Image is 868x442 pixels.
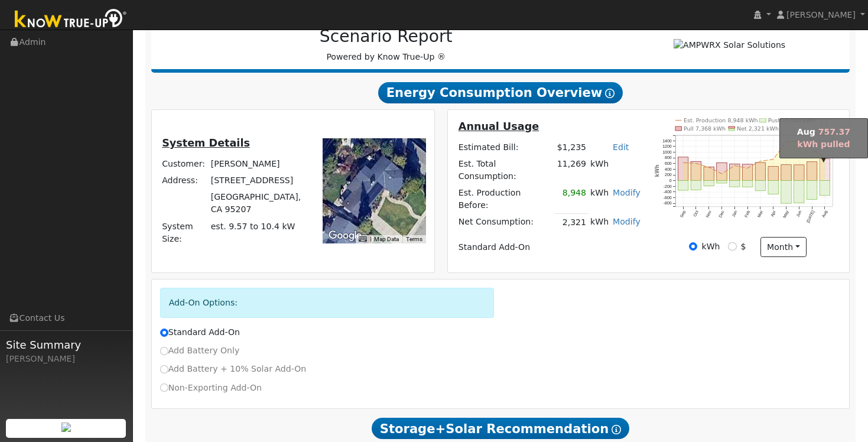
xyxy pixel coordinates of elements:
[708,167,710,168] circle: onclick=""
[160,218,209,247] td: System Size:
[555,155,588,184] td: 11,269
[820,180,830,195] rect: onclick=""
[781,165,791,181] rect: onclick=""
[555,214,588,231] td: 2,321
[6,337,126,353] span: Site Summary
[160,156,209,173] td: Customer:
[456,185,555,214] td: Est. Production Before:
[807,162,817,181] rect: onclick=""
[160,347,168,355] input: Add Battery Only
[157,27,615,63] div: Powered by Know True-Up ®
[160,326,240,339] label: Standard Add-On
[456,239,642,256] td: Standard Add-On
[721,173,723,175] circle: onclick=""
[737,125,779,132] text: Net 2,321 kWh
[730,180,740,187] rect: onclick=""
[9,6,133,33] img: Know True-Up
[786,10,856,19] span: [PERSON_NAME]
[678,157,688,180] rect: onclick=""
[209,156,310,173] td: [PERSON_NAME]
[669,178,672,183] text: 0
[374,235,399,243] button: Map Data
[684,125,726,132] text: Pull 7,368 kWh
[732,210,738,217] text: Jan
[6,353,126,365] div: [PERSON_NAME]
[821,210,829,219] text: Aug
[806,210,816,223] text: [DATE]
[741,240,746,253] label: $
[664,190,672,194] text: -400
[768,117,815,123] text: Push -5,046 kWh
[695,162,697,164] circle: onclick=""
[209,189,310,218] td: [GEOGRAPHIC_DATA], CA 95207
[744,210,750,218] text: Feb
[770,209,777,217] text: Apr
[378,82,623,103] span: Energy Consumption Overview
[589,214,611,231] td: kWh
[605,89,615,98] i: Show Help
[718,210,725,219] text: Dec
[555,139,588,155] td: $1,235
[760,160,762,162] circle: onclick=""
[555,185,588,214] td: 8,948
[665,161,672,165] text: 600
[768,167,778,181] rect: onclick=""
[680,210,687,219] text: Sep
[160,173,209,189] td: Address:
[730,164,740,181] rect: onclick=""
[797,127,815,136] strong: Aug
[61,422,71,432] img: retrieve
[663,139,672,143] text: 1400
[162,137,250,149] u: System Details
[717,162,727,180] rect: onclick=""
[665,173,672,177] text: 200
[773,158,775,160] circle: onclick=""
[613,188,641,197] a: Modify
[701,240,720,253] label: kWh
[664,184,672,188] text: -200
[160,329,168,337] input: Standard Add-On
[747,167,749,169] circle: onclick=""
[459,121,539,132] u: Annual Usage
[589,185,611,214] td: kWh
[589,155,643,184] td: kWh
[160,382,262,394] label: Non-Exporting Add-On
[768,180,778,194] rect: onclick=""
[760,237,807,257] button: month
[693,210,700,217] text: Oct
[372,418,629,439] span: Storage+Solar Recommendation
[406,236,422,242] a: Terms (opens in new tab)
[794,180,804,203] rect: onclick=""
[163,27,609,47] h2: Scenario Report
[160,383,168,392] input: Non-Exporting Add-On
[728,242,736,251] input: $
[704,167,714,180] rect: onclick=""
[612,425,621,434] i: Show Help
[613,217,641,226] a: Modify
[794,165,804,180] rect: onclick=""
[664,196,672,200] text: -600
[684,117,758,123] text: Est. Production 8,948 kWh
[717,180,727,183] rect: onclick=""
[743,164,753,180] rect: onclick=""
[756,162,766,180] rect: onclick=""
[664,201,672,205] text: -800
[757,209,764,217] text: Mar
[706,210,713,219] text: Nov
[665,155,672,160] text: 800
[160,288,495,318] div: Add-On Options:
[704,180,714,186] rect: onclick=""
[674,39,785,51] img: AMPWRX Solar Solutions
[326,228,365,243] img: Google
[820,159,830,180] rect: onclick=""
[211,222,295,231] span: est. 9.57 to 10.4 kW
[782,210,790,219] text: May
[209,218,310,247] td: System Size
[663,150,672,154] text: 1000
[691,180,701,190] rect: onclick=""
[209,173,310,189] td: [STREET_ADDRESS]
[691,161,701,180] rect: onclick=""
[456,214,555,231] td: Net Consumption:
[613,142,629,152] a: Edit
[663,144,672,148] text: 1200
